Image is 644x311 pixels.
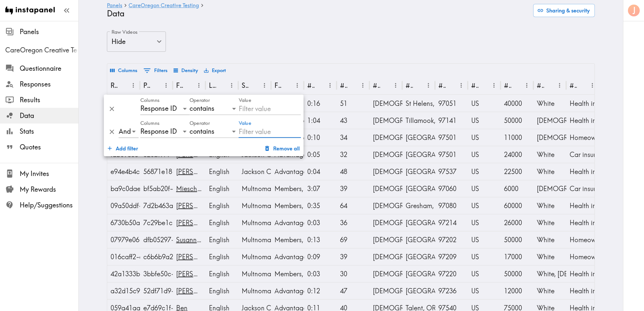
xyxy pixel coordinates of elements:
[537,231,563,248] div: White
[274,180,301,197] div: Members, Non-Advantage Members
[570,231,596,248] div: Homeowner's insurance, Car insurance, Health insurance
[242,248,268,265] div: Multnomah, Portland Metro Members - Fall into one of the following segments - Are a D-SNP and/or ...
[172,65,200,76] button: Density
[176,81,183,89] div: First Name
[239,103,301,115] input: Filter value
[504,265,530,282] div: 50000
[570,282,596,299] div: Health insurance, Car insurance
[190,125,239,138] div: contains
[587,80,597,90] button: Menu
[217,80,227,90] button: Sort
[111,282,137,299] div: a32d15c9-a51d-438c-a742-8a0c6a55f523
[161,80,171,90] button: Menu
[627,4,640,17] button: J
[143,81,151,89] div: Panelist ID
[391,80,401,90] button: Menu
[373,95,399,112] div: Female
[471,129,497,146] div: US
[239,97,251,104] label: Value
[406,197,432,214] div: Gresham, OR 97080, USA
[512,80,522,90] button: Sort
[307,282,333,299] div: 0:12
[140,125,190,138] div: Response ID
[537,81,544,89] div: #6 US-ONLY - What race(s) do you identify as?
[471,214,497,231] div: US
[242,197,268,214] div: Multnomah, Portland Metro Members - Fall into one of the following segments - Are not a member of...
[242,163,268,180] div: Jackson County Members - Fall into one of the following segments - Are a D-SNP and/or CareOregon ...
[504,248,530,265] div: 17000
[471,265,497,282] div: US
[438,95,465,112] div: 97051
[292,80,302,90] button: Menu
[274,231,301,248] div: Members, Non-Advantage Members, Non-Members
[406,81,413,89] div: #4 COUNTRY & POSTCODE/ZIP (Location)
[107,31,166,52] div: Hide
[340,265,366,282] div: 30
[20,201,78,210] span: Help/Suggestions
[176,270,230,278] a: Laurain
[406,146,432,163] div: Medford, OR 97501, USA
[20,64,78,73] span: Questionnaire
[209,180,235,197] div: English
[20,169,78,178] span: My Invites
[307,95,333,112] div: 0:16
[570,129,596,146] div: Homeowner's insurance, Car insurance, Health insurance
[438,214,465,231] div: 97214
[406,129,432,146] div: Medford, OR 97501, USA
[129,3,199,9] a: CareOregon Creative Testing
[471,231,497,248] div: US
[274,81,282,89] div: Filters
[143,248,170,265] div: c6b6b9a2-8057-44ce-acc7-7fe6a5c43b34
[504,231,530,248] div: 50000
[209,231,235,248] div: English
[143,265,170,282] div: 3bbfe50c-7587-4222-b12d-256f0e4aa4fd
[143,231,170,248] div: dfb05297-66fa-499a-bf49-b28560919bad
[307,248,333,265] div: 0:09
[107,126,117,137] button: Delete
[340,248,366,265] div: 39
[570,265,596,282] div: Health insurance, Car insurance
[250,80,260,90] button: Sort
[5,46,78,55] div: CareOregon Creative Testing
[282,80,292,90] button: Sort
[340,81,347,89] div: #2 What is your age?
[537,95,563,112] div: White
[111,81,118,89] div: Response ID
[533,4,595,17] button: Sharing & security
[537,163,563,180] div: White
[111,180,137,197] div: ba9c0dae-e83a-4311-a350-af015a914318
[239,125,301,138] input: Filter value
[104,95,304,156] div: Show filters
[274,248,301,265] div: Advantage Members, Members
[307,129,333,146] div: 0:10
[406,265,432,282] div: Portland, OR 97220, USA
[307,265,333,282] div: 0:03
[504,112,530,129] div: 50000
[190,97,210,104] label: Operator
[456,80,466,90] button: Menu
[577,80,588,90] button: Sort
[176,287,230,295] a: Shayna
[194,80,204,90] button: Menu
[504,129,530,146] div: 11000
[20,111,78,120] span: Data
[140,103,190,115] div: Response ID
[504,214,530,231] div: 26000
[406,214,432,231] div: Portland, OR 97214, USA
[128,80,138,90] button: Menu
[438,146,465,163] div: 97501
[119,125,139,138] div: Logic operator
[471,146,497,163] div: US
[373,129,399,146] div: Female
[307,112,333,129] div: 1:04
[340,231,366,248] div: 69
[537,146,563,163] div: White
[340,146,366,163] div: 32
[406,282,432,299] div: Portland, OR 97236, USA
[209,248,235,265] div: English
[504,163,530,180] div: 22500
[633,5,636,16] span: J
[537,282,563,299] div: White
[209,197,235,214] div: English
[307,214,333,231] div: 0:03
